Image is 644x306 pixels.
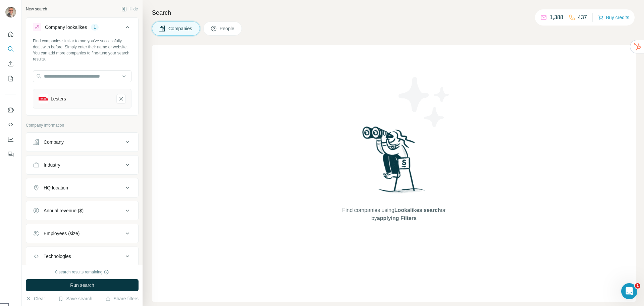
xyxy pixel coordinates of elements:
[26,225,138,242] button: Employees (size)
[45,24,87,31] div: Company lookalikes
[55,269,109,275] div: 0 search results remaining
[635,283,640,289] span: 1
[5,43,16,55] button: Search
[33,38,131,62] div: Find companies similar to one you've successfully dealt with before. Simply enter their name or w...
[44,253,71,260] div: Technologies
[550,13,563,21] p: 1,388
[39,94,48,103] img: Lesters-logo
[117,4,143,14] button: Hide
[26,180,138,196] button: HQ location
[5,58,16,70] button: Enrich CSV
[44,139,64,145] div: Company
[220,25,235,32] span: People
[5,119,16,131] button: Use Surfe API
[5,28,16,40] button: Quick start
[5,133,16,145] button: Dashboard
[359,125,429,200] img: Surfe Illustration - Woman searching with binoculars
[44,230,79,237] div: Employees (size)
[26,122,139,128] p: Company information
[377,215,417,221] span: applying Filters
[116,94,126,103] button: Lesters-remove-button
[598,13,629,22] button: Buy credits
[5,73,16,85] button: My lists
[26,295,45,302] button: Clear
[70,282,94,289] span: Run search
[26,203,138,219] button: Annual revenue ($)
[340,206,447,222] span: Find companies using or by
[58,295,92,302] button: Save search
[26,6,47,12] div: New search
[26,134,138,150] button: Company
[578,13,587,21] p: 437
[51,95,66,102] div: Lesters
[152,8,636,17] h4: Search
[5,104,16,116] button: Use Surfe on LinkedIn
[394,207,441,213] span: Lookalikes search
[26,157,138,173] button: Industry
[5,148,16,160] button: Feedback
[621,283,637,299] iframe: Intercom live chat
[394,72,454,132] img: Surfe Illustration - Stars
[168,25,193,32] span: Companies
[105,295,139,302] button: Share filters
[26,279,139,291] button: Run search
[91,24,99,30] div: 1
[44,184,68,191] div: HQ location
[44,162,60,168] div: Industry
[26,248,138,264] button: Technologies
[5,7,16,17] img: Avatar
[26,19,138,38] button: Company lookalikes1
[44,207,84,214] div: Annual revenue ($)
